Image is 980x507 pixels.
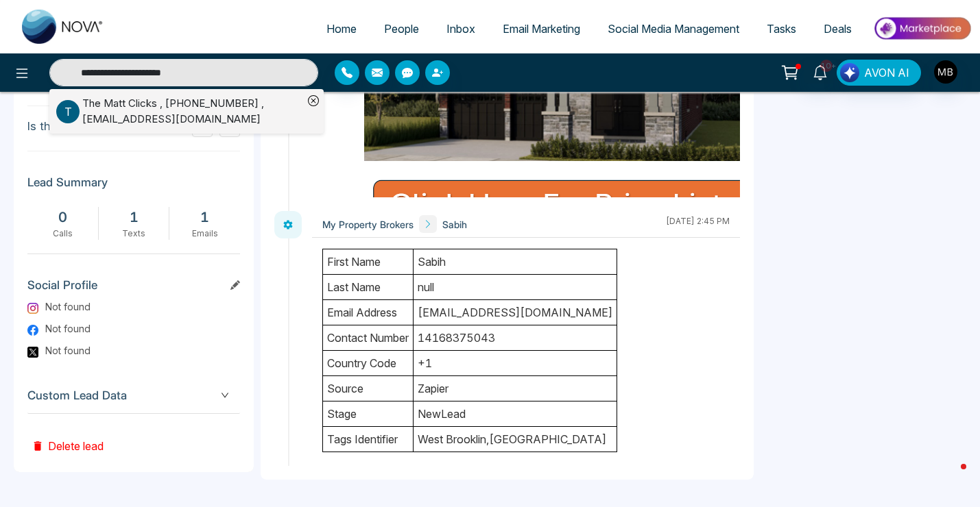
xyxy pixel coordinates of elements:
div: Calls [34,227,91,240]
a: People [370,16,433,42]
img: Lead Flow [840,63,859,82]
iframe: Intercom live chat [933,460,966,493]
a: Email Marketing [489,16,594,42]
img: Nova CRM Logo [22,10,104,44]
span: Home [326,22,357,36]
div: 0 [34,207,91,227]
span: Deals [824,22,852,36]
img: Market-place.gif [872,13,972,44]
div: Emails [176,227,233,240]
img: Twitter Logo [27,347,38,358]
div: 1 [106,207,163,227]
a: 10+ [804,60,837,84]
button: AVON AI [837,60,921,86]
span: Social Media Management [608,22,739,36]
img: User Avatar [934,60,957,84]
div: Texts [106,227,163,240]
a: Home [313,16,370,42]
span: 10+ [820,60,833,72]
span: Tasks [767,22,796,36]
a: Deals [810,16,865,42]
span: Not found [45,343,91,358]
img: Facebook Logo [27,325,38,336]
span: Not found [45,299,91,314]
div: 1 [176,207,233,227]
span: My Property Brokers [322,217,414,232]
img: Instagram Logo [27,303,38,314]
span: AVON AI [864,64,909,81]
button: Delete lead [27,414,108,458]
p: T [56,100,80,123]
p: Is this lead a Realtor? [27,118,145,136]
span: Inbox [446,22,475,36]
h3: Social Profile [27,278,240,299]
div: The Matt Clicks , [PHONE_NUMBER] , [EMAIL_ADDRESS][DOMAIN_NAME] [82,96,303,127]
span: down [221,391,229,399]
span: Email Marketing [503,22,580,36]
span: Sabih [442,217,467,232]
a: Social Media Management [594,16,753,42]
h3: Lead Summary [27,175,240,196]
a: Inbox [433,16,489,42]
span: Custom Lead Data [27,386,240,405]
span: People [384,22,419,36]
span: Not found [45,321,91,336]
div: [DATE] 2:45 PM [666,215,730,233]
a: Tasks [753,16,810,42]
